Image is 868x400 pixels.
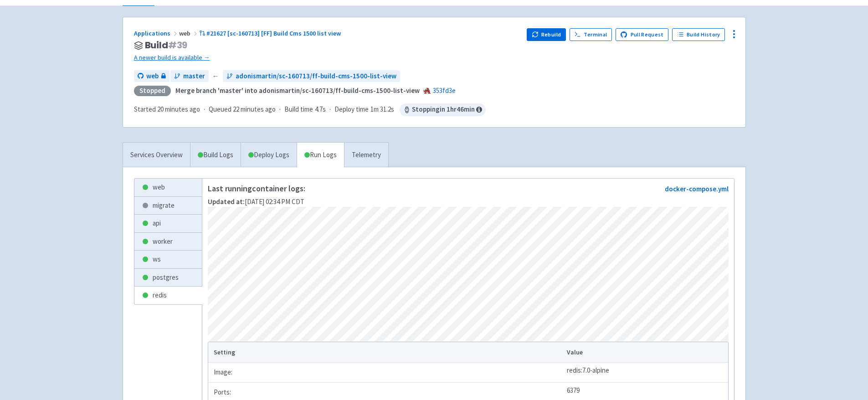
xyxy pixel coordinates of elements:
a: Terminal [570,28,612,41]
a: ws [134,251,202,268]
span: master [183,71,205,82]
div: · · · [134,103,486,116]
strong: Updated at: [208,197,245,206]
a: Pull Request [616,28,669,41]
div: Stopped [134,86,171,96]
a: master [170,70,209,82]
a: Build Logs [190,143,241,168]
span: web [179,29,199,37]
a: adonismartin/sc-160713/ff-build-cms-1500-list-view [223,70,400,82]
a: #21627 [sc-160713] [FF] Build Cms 1500 list view [199,29,343,37]
a: Run Logs [297,143,344,168]
a: web [134,70,169,82]
span: 4.7s [315,104,326,115]
th: Setting [208,342,564,362]
a: Build History [672,28,725,41]
a: 353fd3e [433,86,456,95]
td: redis:7.0-alpine [564,362,728,382]
td: Image: [208,362,564,382]
button: Rebuild [527,28,566,41]
span: [DATE] 02:34 PM CDT [208,197,304,206]
a: api [134,215,202,232]
a: redis [134,287,202,304]
span: Started [134,105,200,113]
a: Applications [134,29,179,37]
a: worker [134,233,202,251]
time: 20 minutes ago [157,105,200,113]
a: migrate [134,197,202,215]
span: ← [212,71,219,82]
span: 1m 31.2s [370,104,394,115]
a: web [134,179,202,196]
span: Deploy time [334,104,369,115]
th: Value [564,342,728,362]
a: Telemetry [344,143,388,168]
p: Last running container logs: [208,184,305,193]
span: web [146,71,159,82]
span: Stopping in 1 hr 46 min [400,103,486,116]
a: Deploy Logs [241,143,297,168]
a: postgres [134,269,202,287]
span: Queued [209,105,276,113]
span: Build time [284,104,313,115]
strong: Merge branch 'master' into adonismartin/sc-160713/ff-build-cms-1500-list-view [175,86,420,95]
time: 22 minutes ago [233,105,276,113]
span: adonismartin/sc-160713/ff-build-cms-1500-list-view [236,71,396,82]
span: Build [145,40,188,51]
a: Services Overview [123,143,190,168]
a: A newer build is available → [134,52,520,63]
a: docker-compose.yml [665,185,729,193]
span: # 39 [168,39,188,51]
